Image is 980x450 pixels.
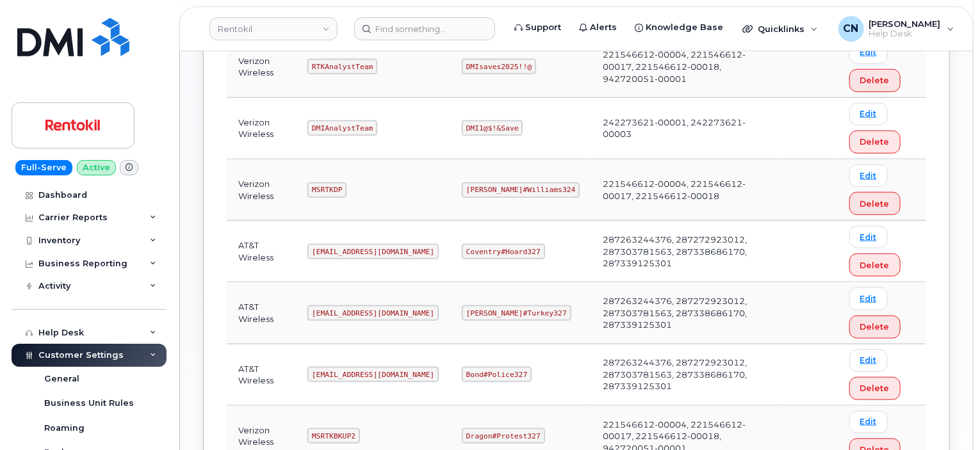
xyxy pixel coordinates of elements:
[829,16,963,42] div: Connor Nguyen
[860,136,890,148] span: Delete
[307,182,347,198] code: MSRTKDP
[591,282,781,344] td: 287263244376, 287272923012, 287303781563, 287338686170, 287339125301
[227,98,296,159] td: Verizon Wireless
[227,344,296,406] td: AT&T Wireless
[733,16,827,42] div: Quicklinks
[626,15,732,40] a: Knowledge Base
[307,367,439,382] code: [EMAIL_ADDRESS][DOMAIN_NAME]
[869,29,941,39] span: Help Desk
[860,321,890,333] span: Delete
[591,221,781,282] td: 287263244376, 287272923012, 287303781563, 287338686170, 287339125301
[646,21,723,34] span: Knowledge Base
[525,21,561,34] span: Support
[307,120,377,136] code: DMIAnalystTeam
[591,344,781,406] td: 287263244376, 287272923012, 287303781563, 287338686170, 287339125301
[758,24,804,34] span: Quicklinks
[462,120,523,136] code: DMI1@$!&Save
[462,182,580,198] code: [PERSON_NAME]#Williams324
[307,305,439,321] code: [EMAIL_ADDRESS][DOMAIN_NAME]
[591,98,781,159] td: 242273621-00001, 242273621-00003
[849,131,901,154] button: Delete
[849,411,888,433] a: Edit
[505,15,570,40] a: Support
[227,159,296,221] td: Verizon Wireless
[849,253,901,277] button: Delete
[570,15,626,40] a: Alerts
[849,350,888,372] a: Edit
[227,36,296,98] td: Verizon Wireless
[860,259,890,271] span: Delete
[227,282,296,344] td: AT&T Wireless
[462,244,545,259] code: Coventry#Hoard327
[844,21,859,36] span: CN
[849,165,888,187] a: Edit
[849,103,888,125] a: Edit
[590,21,617,34] span: Alerts
[924,394,970,440] iframe: Messenger Launcher
[354,17,495,40] input: Find something...
[849,377,901,400] button: Delete
[849,192,901,215] button: Delete
[860,382,890,394] span: Delete
[849,316,901,339] button: Delete
[591,36,781,98] td: 221546612-00004, 221546612-00017, 221546612-00018, 942720051-00001
[307,428,360,444] code: MSRTKBKUP2
[227,221,296,282] td: AT&T Wireless
[849,42,888,64] a: Edit
[849,287,888,310] a: Edit
[849,226,888,248] a: Edit
[849,69,901,92] button: Delete
[462,59,536,74] code: DMIsaves2025!!@
[307,244,439,259] code: [EMAIL_ADDRESS][DOMAIN_NAME]
[307,59,377,74] code: RTKAnalystTeam
[462,367,532,382] code: Bond#Police327
[860,198,890,210] span: Delete
[462,305,571,321] code: [PERSON_NAME]#Turkey327
[869,19,941,29] span: [PERSON_NAME]
[591,159,781,221] td: 221546612-00004, 221546612-00017, 221546612-00018
[209,17,338,40] a: Rentokil
[462,428,545,444] code: Dragon#Protest327
[860,74,890,86] span: Delete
